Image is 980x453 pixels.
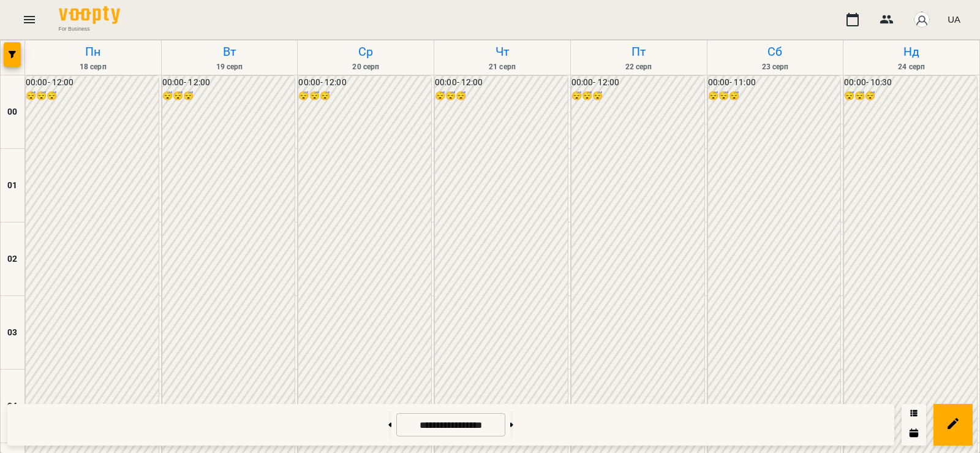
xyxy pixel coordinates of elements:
h6: 😴😴😴 [844,89,977,103]
h6: 20 серп [300,61,432,73]
h6: 18 серп [27,61,159,73]
h6: Пт [573,42,705,61]
h6: 00:00 - 12:00 [26,76,159,89]
h6: 01 [7,179,17,192]
button: UA [943,8,965,31]
h6: 😴😴😴 [298,89,431,103]
h6: 00:00 - 11:00 [708,76,841,89]
h6: 22 серп [573,61,705,73]
h6: 😴😴😴 [708,89,841,103]
h6: 😴😴😴 [435,89,568,103]
h6: 00:00 - 12:00 [162,76,295,89]
button: Menu [15,5,44,34]
h6: 😴😴😴 [571,89,704,103]
h6: 00:00 - 12:00 [571,76,704,89]
h6: Нд [845,42,978,61]
img: avatar_s.png [913,11,930,28]
h6: 23 серп [709,61,842,73]
h6: 00:00 - 12:00 [435,76,568,89]
h6: 03 [7,326,17,340]
h6: 😴😴😴 [162,89,295,103]
h6: Вт [164,42,296,61]
h6: 21 серп [436,61,568,73]
h6: 02 [7,253,17,266]
h6: 00:00 - 12:00 [298,76,431,89]
h6: 19 серп [164,61,296,73]
h6: Пн [27,42,159,61]
span: For Business [59,25,120,32]
h6: Чт [436,42,568,61]
h6: Сб [709,42,842,61]
h6: 24 серп [845,61,978,73]
h6: 00:00 - 10:30 [844,76,977,89]
h6: Ср [300,42,432,61]
span: UA [948,13,960,26]
h6: 😴😴😴 [26,89,159,103]
img: Voopty Logo [59,6,120,24]
h6: 00 [7,105,17,119]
